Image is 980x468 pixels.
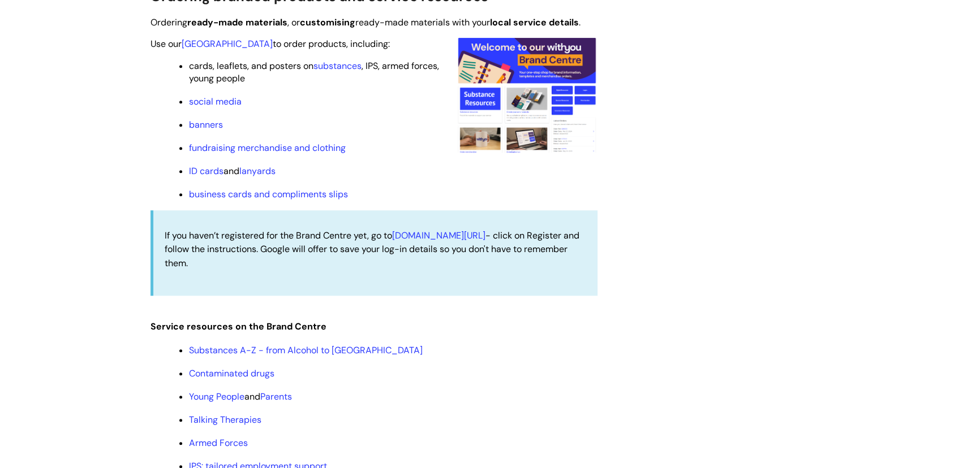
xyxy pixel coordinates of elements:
a: Parents [260,391,292,402]
strong: ready-made materials [187,16,287,28]
a: lanyards [239,165,276,177]
a: Young People [189,391,244,402]
img: A screenshot of the homepage of the Brand Centre showing how easy it is to navigate [456,37,598,153]
span: Ordering , or ready-made materials with your . [151,16,581,28]
span: Use our to order products, including: [151,38,390,50]
a: ID cards [189,165,223,177]
span: and [189,165,276,177]
a: [GEOGRAPHIC_DATA] [182,38,273,50]
span: If you haven’t registered for the Brand Centre yet, go to - click on Register and follow the inst... [165,229,579,270]
span: Service resources on the Brand Centre [151,320,326,332]
strong: local service details [490,16,579,28]
a: Substances A-Z - from Alcohol to [GEOGRAPHIC_DATA] [189,344,423,356]
a: Armed Forces [189,437,248,449]
span: and [189,391,292,402]
a: Contaminated drugs [189,367,274,379]
span: cards, leaflets, and posters on , IPS, armed forces, young people [189,60,439,84]
strong: customising [300,16,355,28]
a: substances [313,60,362,72]
a: social media [189,96,242,107]
a: [DOMAIN_NAME][URL] [392,229,485,241]
a: Talking Therapies [189,414,261,426]
a: banners [189,119,223,131]
a: fundraising merchandise and clothing [189,142,346,154]
a: business cards and compliments slips [189,188,348,200]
